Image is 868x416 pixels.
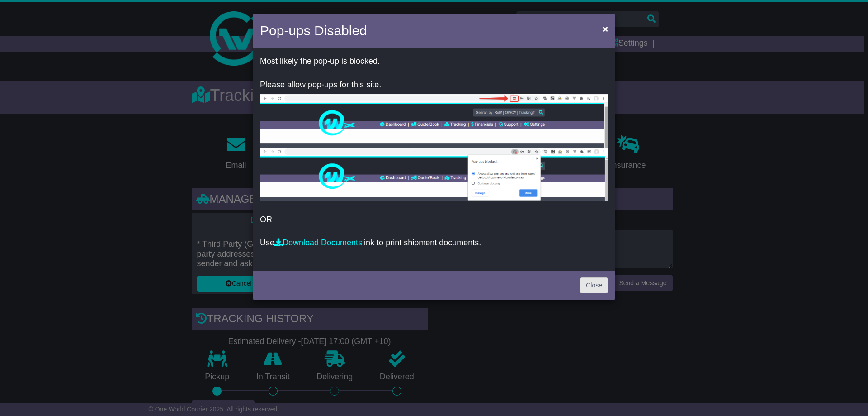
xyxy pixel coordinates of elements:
[253,50,615,268] div: OR
[260,57,608,67] p: Most likely the pop-up is blocked.
[580,277,608,293] a: Close
[260,148,608,201] img: allow-popup-2.png
[598,19,613,38] button: Close
[260,238,608,248] p: Use link to print shipment documents.
[603,24,608,34] span: ×
[260,94,608,148] img: allow-popup-1.png
[274,238,362,247] a: Download Documents
[260,20,367,41] h4: Pop-ups Disabled
[260,80,608,90] p: Please allow pop-ups for this site.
